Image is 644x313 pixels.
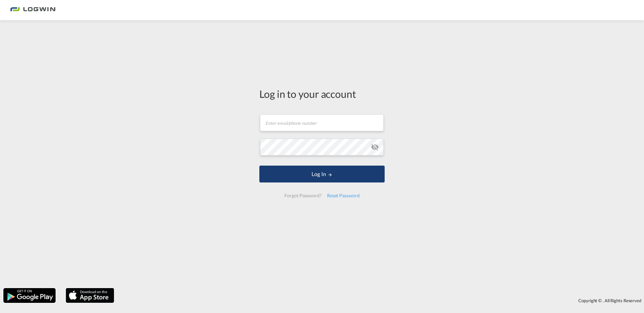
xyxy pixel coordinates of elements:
md-icon: icon-eye-off [371,143,379,151]
div: Copyright © . All Rights Reserved [118,295,644,306]
input: Enter email/phone number [260,114,384,131]
div: Log in to your account [259,87,385,101]
img: apple.png [65,287,115,304]
img: bc73a0e0d8c111efacd525e4c8ad7d32.png [10,3,56,18]
div: Reset Password [324,190,362,202]
div: Forgot Password? [282,190,324,202]
button: LOGIN [259,166,385,182]
img: google.png [3,287,56,304]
